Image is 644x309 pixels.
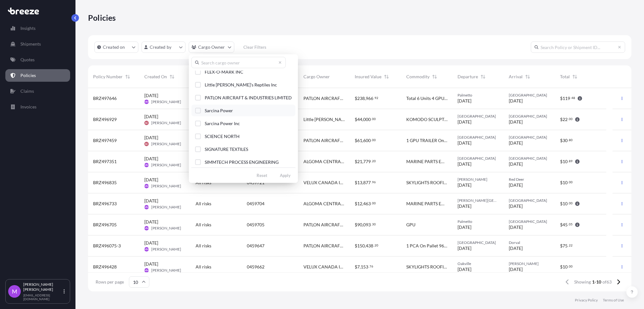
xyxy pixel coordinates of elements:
span: Sarcina Power Inc [205,120,240,127]
span: FLEX-O-MARK INC [205,69,243,75]
p: Reset [257,172,267,179]
button: Reset [252,170,272,180]
span: SIGNATURE TEXTILES [205,146,248,152]
div: Select Option [192,71,296,165]
button: SIGNATURE TEXTILES [192,143,296,155]
button: FLEX-O-MARK INC [192,66,296,78]
span: PATLON AIRCRAFT & INDUSTRIES LIMITED [205,95,292,101]
span: SIMMTECH PROCESS ENGINEERING [205,159,279,165]
button: Sarcina Power Inc [192,118,296,129]
span: Sarcina Power [205,108,233,114]
button: SCIENCE NORTH [192,130,296,142]
button: Apply [275,170,296,180]
div: cargoOwner Filter options [189,54,298,183]
span: Little [PERSON_NAME]'s Reptiles Inc [205,82,277,88]
button: Sarcina Power [192,105,296,116]
span: SCIENCE NORTH [205,133,240,140]
button: PATLON AIRCRAFT & INDUSTRIES LIMITED [192,92,296,103]
button: Little [PERSON_NAME]'s Reptiles Inc [192,79,296,91]
input: Search cargo owner [192,57,286,68]
p: Apply [280,172,291,179]
button: SIMMTECH PROCESS ENGINEERING [192,156,296,168]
